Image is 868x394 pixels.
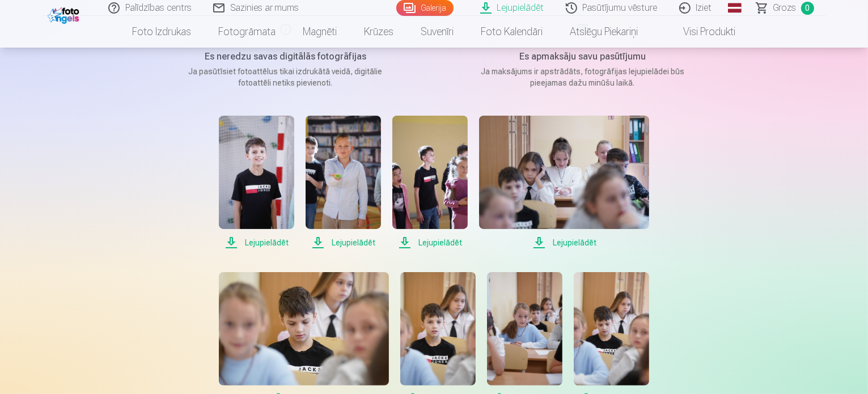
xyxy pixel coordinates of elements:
span: Lejupielādēt [392,236,468,249]
span: Lejupielādēt [479,236,649,249]
a: Magnēti [290,16,351,48]
span: Lejupielādēt [219,236,294,249]
h5: Es apmaksāju savu pasūtījumu [475,50,691,63]
a: Krūzes [351,16,408,48]
span: Grozs [773,1,797,15]
a: Atslēgu piekariņi [557,16,652,48]
a: Foto kalendāri [468,16,557,48]
h5: Es neredzu savas digitālās fotogrāfijas [178,50,393,63]
span: 0 [801,2,814,15]
a: Suvenīri [408,16,468,48]
a: Lejupielādēt [479,116,649,249]
img: /fa1 [48,5,82,24]
a: Foto izdrukas [119,16,205,48]
a: Lejupielādēt [219,116,294,249]
p: Ja pasūtīsiet fotoattēlus tikai izdrukātā veidā, digitālie fotoattēli netiks pievienoti. [178,66,393,88]
a: Fotogrāmata [205,16,290,48]
a: Visi produkti [652,16,750,48]
a: Lejupielādēt [392,116,468,249]
span: Lejupielādēt [306,236,381,249]
a: Lejupielādēt [306,116,381,249]
p: Ja maksājums ir apstrādāts, fotogrāfijas lejupielādei būs pieejamas dažu minūšu laikā. [475,66,691,88]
